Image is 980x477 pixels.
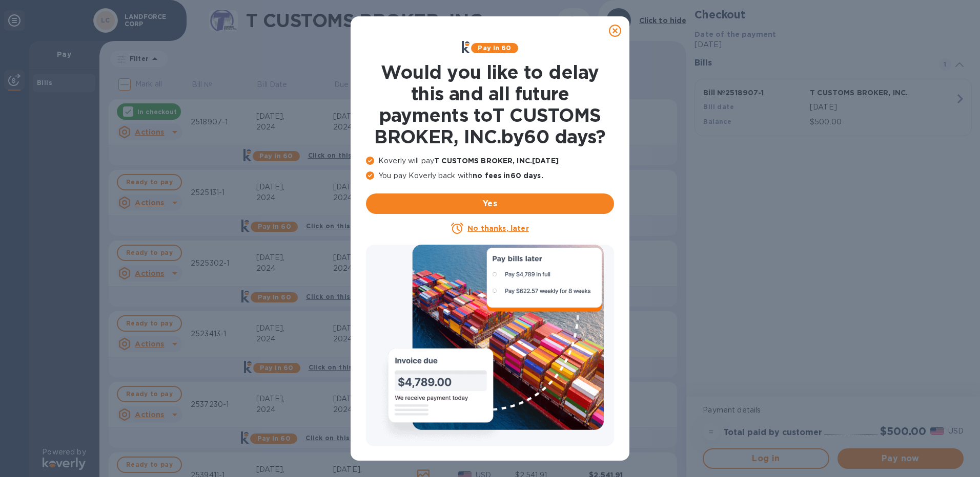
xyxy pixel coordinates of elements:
p: You pay Koverly back with [366,170,614,181]
h1: Would you like to delay this and all future payments to T CUSTOMS BROKER, INC. by 60 days ? [366,61,614,147]
span: Yes [374,198,606,210]
b: Pay in 60 [478,44,511,52]
p: Koverly will pay [366,156,614,166]
u: No thanks, later [467,224,528,232]
b: no fees in 60 days . [473,171,543,180]
b: T CUSTOMS BROKER, INC. [DATE] [434,157,559,165]
button: Yes [366,193,614,214]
